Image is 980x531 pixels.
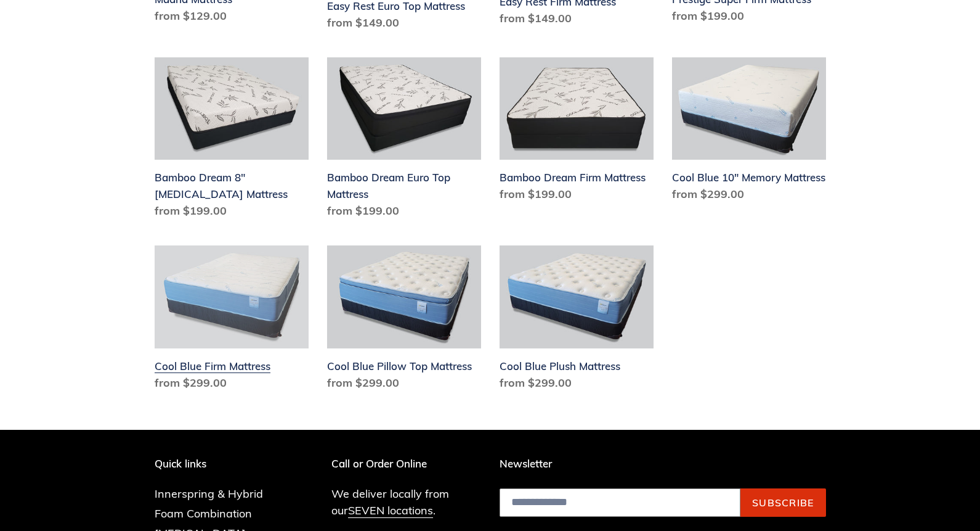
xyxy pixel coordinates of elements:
a: Foam Combination [155,506,252,521]
button: Subscribe [740,488,826,517]
a: Cool Blue Pillow Top Mattress [327,245,481,396]
a: Innerspring & Hybrid [155,487,263,501]
p: We deliver locally from our . [331,485,481,519]
p: Newsletter [500,458,826,470]
a: Cool Blue 10" Memory Mattress [672,57,826,208]
span: Subscribe [752,496,814,509]
p: Quick links [155,458,281,470]
a: Bamboo Dream Firm Mattress [500,57,654,208]
a: Cool Blue Plush Mattress [500,245,654,396]
a: SEVEN locations [348,503,433,518]
p: Call or Order Online [331,458,481,470]
a: Bamboo Dream Euro Top Mattress [327,57,481,224]
a: Cool Blue Firm Mattress [155,245,309,396]
a: Bamboo Dream 8" Memory Foam Mattress [155,57,309,224]
input: Email address [500,488,740,517]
